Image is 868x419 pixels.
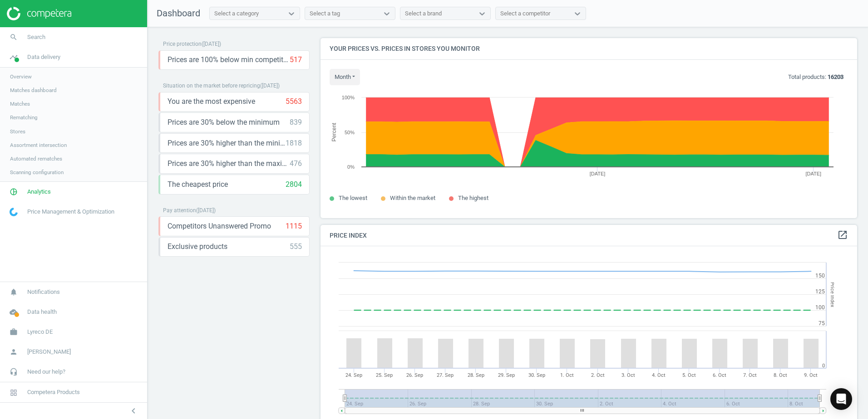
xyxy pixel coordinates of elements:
[468,372,484,378] tspan: 28. Sep
[560,372,574,378] tspan: 1. Oct
[743,372,757,378] tspan: 7. Oct
[652,372,666,378] tspan: 4. Oct
[290,159,302,169] div: 476
[819,320,825,326] text: 75
[27,348,71,356] span: [PERSON_NAME]
[5,363,22,380] i: headset_mic
[837,229,848,240] i: open_in_new
[290,242,302,252] div: 555
[331,122,337,141] tspan: Percent
[163,83,260,89] span: Situation on the market before repricing
[498,372,515,378] tspan: 29. Sep
[815,304,825,311] text: 100
[122,405,145,417] button: chevron_left
[168,97,255,107] span: You are the most expensive
[5,183,22,200] i: pie_chart_outlined
[405,10,442,18] div: Select a brand
[321,225,857,246] h4: Price Index
[528,372,545,378] tspan: 30. Sep
[339,195,367,201] span: The lowest
[290,117,302,127] div: 839
[5,283,22,301] i: notifications
[10,141,67,149] span: Assortment intersection
[342,95,355,100] text: 100%
[347,164,355,170] text: 0%
[290,55,302,65] div: 517
[286,221,302,231] div: 1115
[168,180,228,190] span: The cheapest price
[682,372,696,378] tspan: 5. Oct
[10,114,38,121] span: Rematching
[500,10,550,18] div: Select a competitor
[27,188,51,196] span: Analytics
[621,372,635,378] tspan: 3. Oct
[345,372,362,378] tspan: 24. Sep
[5,303,22,321] i: cloud_done
[437,372,454,378] tspan: 27. Sep
[829,282,835,307] tspan: Price Index
[163,207,196,214] span: Pay attention
[828,73,843,80] b: 16203
[27,368,65,376] span: Need our help?
[310,10,340,18] div: Select a tag
[286,138,302,148] div: 1818
[168,221,271,231] span: Competitors Unanswered Promo
[774,372,787,378] tspan: 8. Oct
[5,49,22,66] i: timeline
[7,7,71,20] img: ajHJNr6hYgQAAAAASUVORK5CYII=
[128,405,139,416] i: chevron_left
[10,87,57,94] span: Matches dashboard
[27,388,80,396] span: Competera Products
[10,155,62,162] span: Automated rematches
[5,343,22,361] i: person
[196,207,216,214] span: ( [DATE] )
[10,100,30,107] span: Matches
[27,328,53,336] span: Lyreco DE
[830,388,852,410] div: Open Intercom Messenger
[157,8,200,19] span: Dashboard
[713,372,726,378] tspan: 6. Oct
[10,169,64,176] span: Scanning configuration
[5,323,22,341] i: work
[815,273,825,279] text: 150
[458,195,488,201] span: The highest
[788,73,843,81] p: Total products:
[202,41,221,47] span: ( [DATE] )
[27,53,60,61] span: Data delivery
[168,159,290,169] span: Prices are 30% higher than the maximal
[5,29,22,46] i: search
[163,41,202,47] span: Price protection
[27,308,57,316] span: Data health
[260,83,280,89] span: ( [DATE] )
[10,128,25,135] span: Stores
[10,208,18,216] img: wGWNvw8QSZomAAAAABJRU5ErkJggg==
[214,10,259,18] div: Select a category
[345,130,355,135] text: 50%
[822,363,825,369] text: 0
[406,372,423,378] tspan: 26. Sep
[286,97,302,107] div: 5563
[815,288,825,295] text: 125
[168,242,227,252] span: Exclusive products
[168,138,286,148] span: Prices are 30% higher than the minimum
[27,208,114,216] span: Price Management & Optimization
[27,288,60,296] span: Notifications
[321,38,857,59] h4: Your prices vs. prices in stores you monitor
[590,171,606,176] tspan: [DATE]
[376,372,393,378] tspan: 25. Sep
[168,117,280,127] span: Prices are 30% below the minimum
[10,73,32,80] span: Overview
[27,33,45,41] span: Search
[330,69,360,85] button: month
[591,372,605,378] tspan: 2. Oct
[168,55,290,65] span: Prices are 100% below min competitor
[837,229,848,241] a: open_in_new
[286,180,302,190] div: 2804
[804,372,818,378] tspan: 9. Oct
[805,171,821,176] tspan: [DATE]
[390,195,435,201] span: Within the market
